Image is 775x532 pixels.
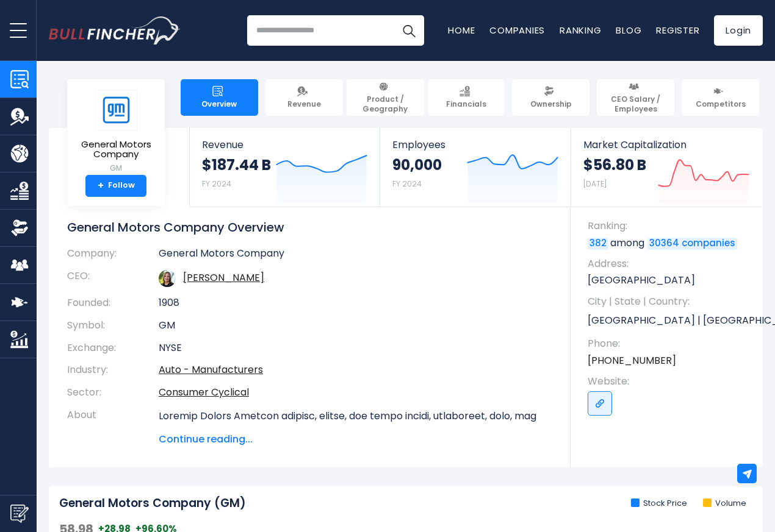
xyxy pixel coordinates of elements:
[588,375,751,388] span: Website:
[183,271,264,285] a: ceo
[394,15,424,46] button: Search
[159,314,552,337] td: GM
[588,236,751,250] p: among
[265,79,343,116] a: Revenue
[202,179,231,189] small: FY 2024
[202,155,271,174] strong: $187.44 B
[85,175,146,197] a: +Follow
[588,238,608,250] a: 382
[67,404,159,447] th: About
[159,247,552,265] td: General Motors Company
[201,99,237,109] span: Overview
[392,179,422,189] small: FY 2024
[49,16,181,44] img: Bullfincher logo
[583,155,646,174] strong: $56.80 B
[77,140,155,160] span: General Motors Company
[428,79,505,116] a: Financials
[448,24,475,37] a: Home
[588,311,751,330] p: [GEOGRAPHIC_DATA] | [GEOGRAPHIC_DATA] | US
[616,24,641,37] a: Blog
[347,79,424,116] a: Product / Geography
[602,94,669,113] span: CEO Salary / Employees
[76,89,156,175] a: General Motors Company GM
[352,94,419,113] span: Product / Geography
[571,128,762,207] a: Market Capitalization $56.80 B [DATE]
[588,295,751,308] span: City | State | Country:
[67,292,159,314] th: Founded:
[159,337,552,360] td: NYSE
[67,359,159,381] th: Industry:
[67,381,159,404] th: Sector:
[159,363,263,377] a: Auto - Manufacturers
[631,498,687,509] li: Stock Price
[583,179,607,189] small: [DATE]
[588,354,676,367] a: [PHONE_NUMBER]
[583,139,749,151] span: Market Capitalization
[446,99,486,109] span: Financials
[647,238,737,250] a: 30364 companies
[159,292,552,314] td: 1908
[392,155,442,174] strong: 90,000
[560,24,601,37] a: Ranking
[59,496,246,511] h2: General Motors Company (GM)
[682,79,759,116] a: Competitors
[10,219,29,237] img: Ownership
[392,139,558,151] span: Employees
[159,270,176,287] img: mary-t-barra.jpg
[181,79,258,116] a: Overview
[489,24,545,37] a: Companies
[714,15,763,46] a: Login
[703,498,746,509] li: Volume
[597,79,674,116] a: CEO Salary / Employees
[190,128,380,207] a: Revenue $187.44 B FY 2024
[588,257,751,271] span: Address:
[67,219,552,235] h1: General Motors Company Overview
[588,274,751,287] p: [GEOGRAPHIC_DATA]
[98,180,104,191] strong: +
[159,385,249,399] a: Consumer Cyclical
[67,314,159,337] th: Symbol:
[67,247,159,265] th: Company:
[49,16,180,44] a: Go to homepage
[512,79,589,116] a: Ownership
[159,432,552,447] span: Continue reading...
[588,391,612,416] a: Go to link
[588,337,751,350] span: Phone:
[696,99,746,109] span: Competitors
[67,337,159,360] th: Exchange:
[202,139,367,151] span: Revenue
[67,265,159,292] th: CEO:
[530,99,572,109] span: Ownership
[588,219,751,233] span: Ranking:
[380,128,570,207] a: Employees 90,000 FY 2024
[656,24,699,37] a: Register
[287,99,321,109] span: Revenue
[77,163,155,174] small: GM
